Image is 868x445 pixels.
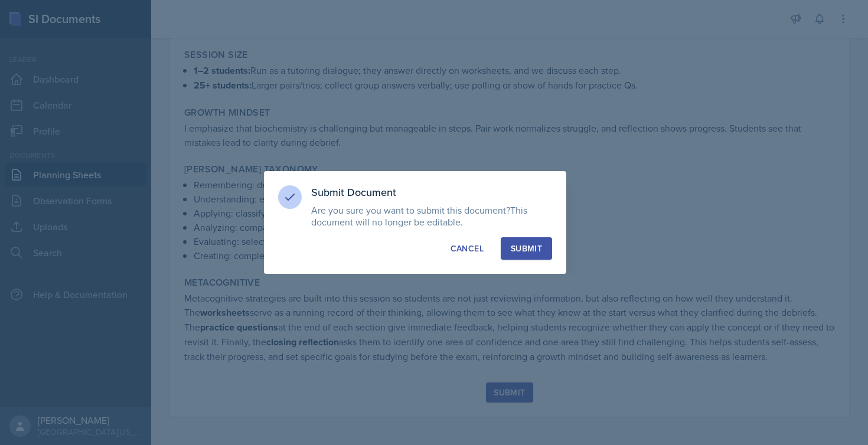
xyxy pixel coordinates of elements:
p: Are you sure you want to submit this document? [311,204,552,228]
h3: Submit Document [311,185,552,199]
div: Cancel [451,243,484,254]
button: Submit [501,237,552,260]
button: Cancel [440,237,494,260]
div: Submit [511,243,542,254]
span: This document will no longer be editable. [311,204,527,228]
